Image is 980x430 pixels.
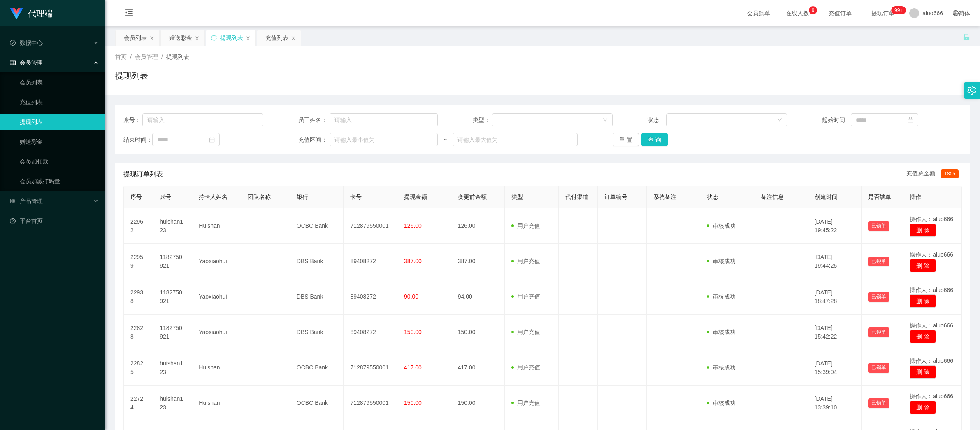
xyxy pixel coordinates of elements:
[20,153,99,170] a: 会员加扣款
[404,222,422,229] span: 126.00
[511,364,540,371] span: 用户充值
[404,194,427,200] span: 提现金额
[28,0,53,27] h1: 代理端
[808,386,862,421] td: [DATE] 13:39:10
[20,74,99,91] a: 会员列表
[149,36,154,41] i: 图标: close
[458,194,487,200] span: 变更前金额
[511,293,540,300] span: 用户充值
[511,329,540,335] span: 用户充值
[298,116,330,124] span: 员工姓名：
[192,244,241,279] td: Yaoxiaohui
[404,329,422,335] span: 150.00
[211,35,217,41] i: 图标: sync
[115,0,143,27] i: 图标: menu-fold
[209,137,215,143] i: 图标: calendar
[910,365,936,379] button: 删 除
[451,386,505,421] td: 150.00
[344,350,397,386] td: 712879550001
[124,350,153,386] td: 22825
[135,54,158,60] span: 会员管理
[910,393,953,400] span: 操作人：aluo666
[910,294,936,308] button: 删 除
[142,113,263,126] input: 请输入
[404,364,422,371] span: 417.00
[641,133,668,146] button: 查 询
[808,315,862,350] td: [DATE] 15:42:22
[808,350,862,386] td: [DATE] 15:39:04
[809,6,817,14] sup: 9
[910,259,936,272] button: 删 除
[868,221,889,231] button: 已锁单
[160,194,171,200] span: 账号
[124,386,153,421] td: 22724
[10,198,16,204] i: 图标: appstore-o
[451,244,505,279] td: 387.00
[451,279,505,315] td: 94.00
[653,194,676,200] span: 系统备注
[330,113,438,126] input: 请输入
[941,169,959,178] span: 1805
[130,54,132,60] span: /
[192,279,241,315] td: Yaoxiaohui
[290,386,344,421] td: OCBC Bank
[290,350,344,386] td: OCBC Bank
[291,36,296,41] i: 图标: close
[344,208,397,244] td: 712879550001
[604,194,627,200] span: 订单编号
[908,117,913,123] i: 图标: calendar
[161,54,163,60] span: /
[453,133,578,146] input: 请输入最大值为
[344,315,397,350] td: 89408272
[511,194,523,200] span: 类型
[812,6,815,14] p: 9
[10,59,43,66] span: 会员管理
[451,350,505,386] td: 417.00
[124,279,153,315] td: 22938
[707,329,736,335] span: 审核成功
[124,244,153,279] td: 22959
[953,10,959,16] i: 图标: global
[10,198,43,204] span: 产品管理
[20,94,99,110] a: 充值列表
[10,8,23,20] img: logo.9652507e.png
[451,315,505,350] td: 150.00
[868,194,891,200] span: 是否锁单
[123,169,163,179] span: 提现订单列表
[130,194,142,200] span: 序号
[511,400,540,406] span: 用户充值
[707,258,736,264] span: 审核成功
[10,60,16,65] i: 图标: table
[192,386,241,421] td: Huishan
[166,54,189,60] span: 提现列表
[115,70,148,82] h1: 提现列表
[910,251,953,258] span: 操作人：aluo666
[511,258,540,264] span: 用户充值
[192,208,241,244] td: Huishan
[707,222,736,229] span: 审核成功
[868,363,889,373] button: 已锁单
[891,6,906,14] sup: 1182
[404,400,422,406] span: 150.00
[153,315,192,350] td: 1182750921
[220,30,243,46] div: 提现列表
[290,208,344,244] td: OCBC Bank
[298,136,330,144] span: 充值区间：
[707,400,736,406] span: 审核成功
[910,358,953,364] span: 操作人：aluo666
[153,244,192,279] td: 1182750921
[290,279,344,315] td: DBS Bank
[910,216,953,222] span: 操作人：aluo666
[782,10,813,16] span: 在线人数
[761,194,784,200] span: 备注信息
[10,10,53,16] a: 代理端
[707,364,736,371] span: 审核成功
[707,194,718,200] span: 状态
[438,136,453,144] span: ~
[20,133,99,150] a: 赠送彩金
[613,133,639,146] button: 重 置
[808,279,862,315] td: [DATE] 18:47:28
[867,10,899,16] span: 提现订单
[910,194,921,200] span: 操作
[10,40,43,46] span: 数据中心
